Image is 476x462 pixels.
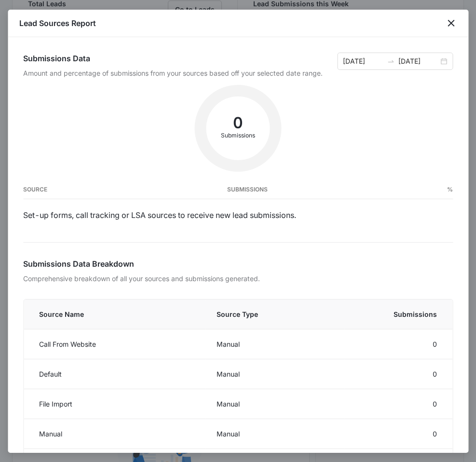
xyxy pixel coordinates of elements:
[24,329,205,359] td: Call From Website
[227,187,268,192] h3: Submissions
[206,117,270,129] h2: 0
[217,309,333,319] span: Source Type
[23,258,453,270] h2: Submissions Data Breakdown
[23,68,323,78] p: Amount and percentage of submissions from your sources based off your selected date range.
[205,419,344,448] td: Manual
[205,329,344,359] td: Manual
[398,56,438,67] input: End date
[206,131,270,140] p: Submissions
[447,187,453,192] h3: %
[205,359,344,389] td: Manual
[343,56,383,67] input: Start date
[23,53,323,64] h2: Submissions Data
[23,187,47,192] h3: Source
[205,389,344,419] td: Manual
[19,17,96,29] h1: Lead Sources Report
[24,419,205,448] td: Manual
[39,309,193,319] span: Source Name
[387,57,394,65] span: swap-right
[445,17,457,29] button: close
[23,211,453,220] p: Set-up forms, call tracking or LSA sources to receive new lead submissions.
[387,57,394,65] span: to
[345,419,452,448] td: 0
[24,389,205,419] td: File Import
[345,329,452,359] td: 0
[345,389,452,419] td: 0
[23,273,453,284] p: Comprehensive breakdown of all your sources and submissions generated.
[345,359,452,389] td: 0
[356,309,437,319] span: Submissions
[24,359,205,389] td: Default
